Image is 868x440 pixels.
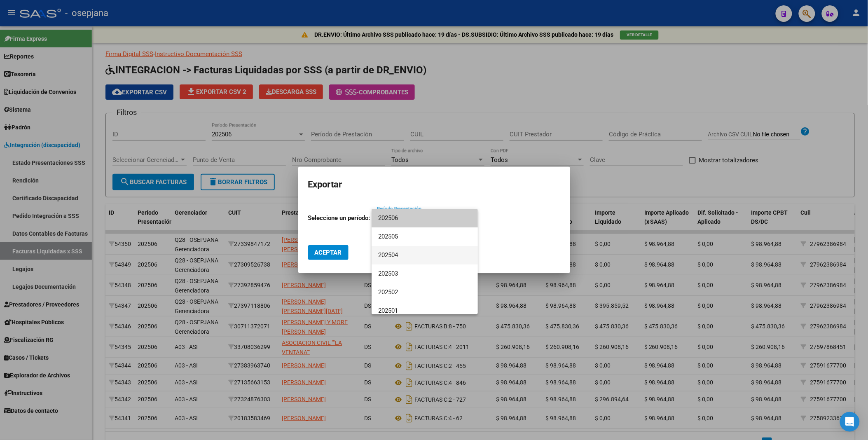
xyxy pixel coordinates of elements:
[840,412,860,432] div: Open Intercom Messenger
[378,264,471,283] span: 202503
[378,283,471,302] span: 202502
[378,209,471,227] span: 202506
[378,302,471,320] span: 202501
[378,227,471,246] span: 202505
[378,246,471,264] span: 202504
